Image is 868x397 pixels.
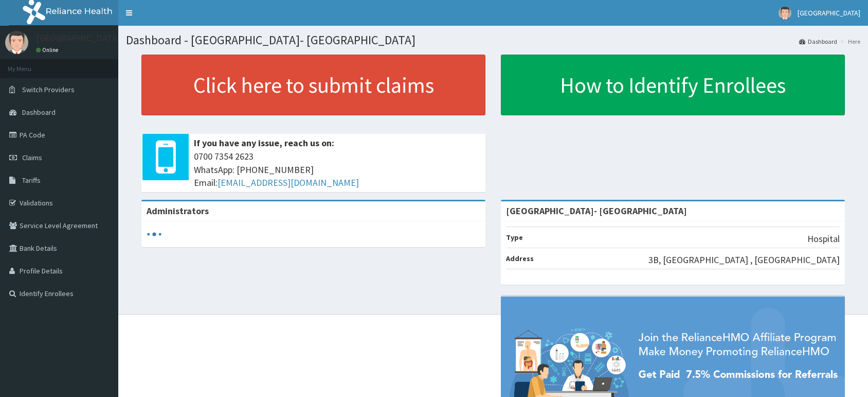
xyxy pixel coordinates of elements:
[194,137,334,149] b: If you have any issue, reach us on:
[218,177,359,188] a: [EMAIL_ADDRESS][DOMAIN_NAME]
[501,55,845,115] a: How to Identify Enrollees
[779,7,791,20] img: User Image
[5,31,28,54] img: User Image
[141,55,485,115] a: Click here to submit claims
[22,153,42,162] span: Claims
[147,205,209,217] b: Administrators
[506,205,687,217] strong: [GEOGRAPHIC_DATA]- [GEOGRAPHIC_DATA]
[807,232,840,246] p: Hospital
[147,227,162,242] svg: audio-loading
[648,253,840,267] p: 3B, [GEOGRAPHIC_DATA] , [GEOGRAPHIC_DATA]
[838,37,860,46] li: Here
[126,33,860,47] h1: Dashboard - [GEOGRAPHIC_DATA]- [GEOGRAPHIC_DATA]
[506,233,523,242] b: Type
[22,176,41,185] span: Tariffs
[798,8,860,18] span: [GEOGRAPHIC_DATA]
[22,108,56,117] span: Dashboard
[194,150,480,189] span: 0700 7354 2623 WhatsApp: [PHONE_NUMBER] Email:
[799,37,837,46] a: Dashboard
[22,85,75,94] span: Switch Providers
[36,33,121,43] p: [GEOGRAPHIC_DATA]
[36,46,61,54] a: Online
[506,254,534,263] b: Address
